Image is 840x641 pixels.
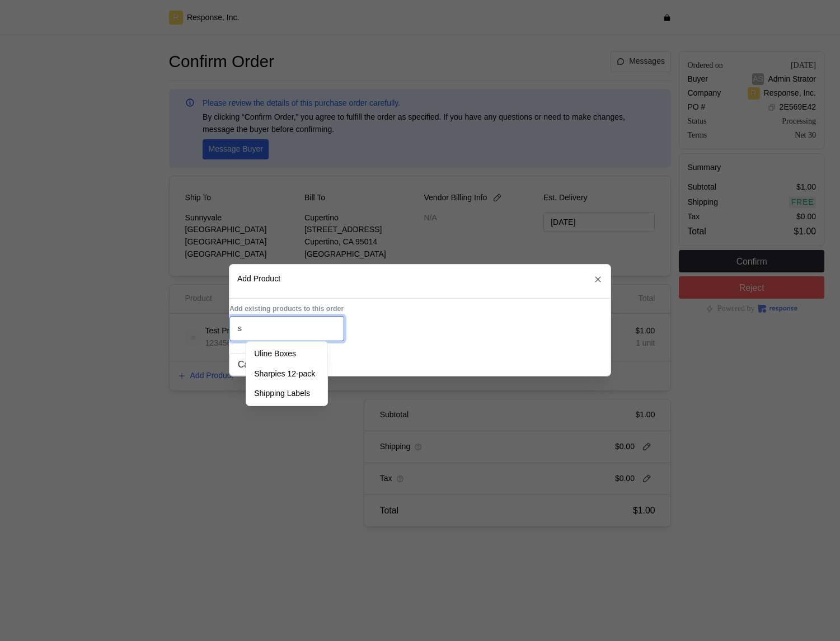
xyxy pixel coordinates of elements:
p: Add Product [237,274,280,286]
p: Add existing products to this order [229,304,611,314]
div: Sharpies 12-pack [248,364,326,384]
button: Cancel [229,353,274,376]
div: Shipping Labels [248,384,326,404]
div: Uline Boxes [248,344,326,364]
input: Search by product name or SKU [238,317,336,341]
p: Cancel [238,357,265,371]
